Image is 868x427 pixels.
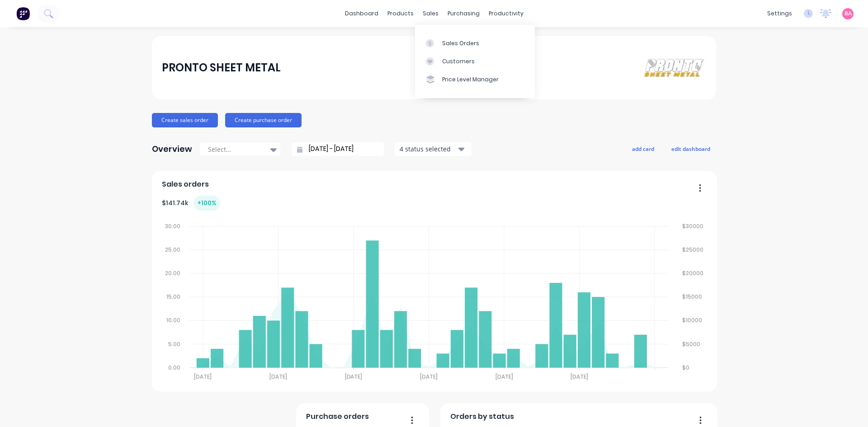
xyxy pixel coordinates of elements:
tspan: $0 [683,364,690,371]
span: Orders by status [450,411,514,422]
tspan: 30.00 [165,222,180,230]
img: Factory [16,7,30,20]
tspan: $15000 [683,293,703,300]
tspan: [DATE] [420,373,438,380]
img: PRONTO SHEET METAL [643,58,706,78]
div: 4 status selected [400,144,457,154]
span: Sales orders [162,179,209,190]
div: productivity [484,7,528,20]
button: Create purchase order [225,113,302,127]
tspan: $25000 [683,246,704,253]
div: sales [418,7,443,20]
tspan: [DATE] [194,373,212,380]
div: products [383,7,418,20]
div: Overview [152,140,192,158]
tspan: 15.00 [166,293,180,300]
tspan: 25.00 [165,246,180,253]
a: Price Level Manager [415,70,535,89]
div: $ 141.74k [162,196,220,211]
tspan: [DATE] [345,373,363,380]
tspan: $5000 [683,340,701,348]
div: Customers [442,57,475,66]
span: BA [844,9,852,18]
button: add card [626,143,660,155]
div: settings [763,7,797,20]
tspan: 5.00 [168,340,180,348]
div: Sales Orders [442,39,479,47]
tspan: [DATE] [269,373,287,380]
a: Customers [415,52,535,70]
tspan: [DATE] [495,373,513,380]
div: PRONTO SHEET METAL [162,59,281,77]
tspan: 20.00 [165,269,180,277]
div: purchasing [443,7,484,20]
button: Create sales order [152,113,218,127]
a: dashboard [340,7,383,20]
tspan: $10000 [683,317,703,324]
tspan: $30000 [683,222,704,230]
tspan: 0.00 [168,364,180,371]
a: Sales Orders [415,34,535,52]
tspan: [DATE] [571,373,589,380]
div: Price Level Manager [442,75,499,84]
button: 4 status selected [395,142,472,156]
span: Purchase orders [306,411,369,422]
tspan: $20000 [683,269,704,277]
tspan: 10.00 [166,317,180,324]
button: edit dashboard [665,143,716,155]
div: + 100 % [193,196,220,211]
